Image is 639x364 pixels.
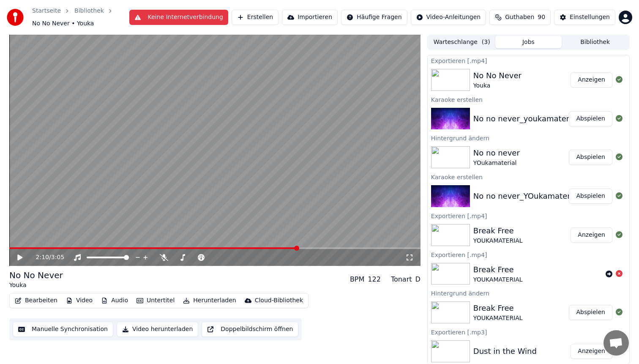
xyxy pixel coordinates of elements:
[562,36,628,48] button: Bibliothek
[569,111,612,126] button: Abspielen
[368,274,381,285] div: 122
[32,7,61,15] a: Startseite
[473,159,520,167] div: YOukamaterial
[63,295,96,307] button: Video
[473,82,522,90] div: Youka
[538,13,545,22] span: 90
[7,9,24,26] img: youka
[341,10,407,25] button: Häufige Fragen
[180,295,239,307] button: Herunterladen
[473,147,520,159] div: No no never
[571,227,612,243] button: Anzeigen
[32,19,94,28] span: No No Never • Youka
[36,253,49,262] span: 2:10
[473,302,523,314] div: Break Free
[571,344,612,359] button: Anzeigen
[391,274,412,285] div: Tonart
[428,133,629,143] div: Hintergrund ändern
[428,327,629,337] div: Exportieren [.mp3]
[569,150,612,165] button: Abspielen
[428,94,629,104] div: Karaoke erstellen
[569,305,612,320] button: Abspielen
[133,295,178,307] button: Untertitel
[554,10,615,25] button: Einstellungen
[32,7,129,28] nav: breadcrumb
[129,10,228,25] button: Keine Internetverbindung
[473,314,523,323] div: YOUKAMATERIAL
[473,70,522,82] div: No No Never
[473,345,537,357] div: Dust in the Wind
[428,288,629,298] div: Hintergrund ändern
[255,296,303,305] div: Cloud-Bibliothek
[473,225,523,237] div: Break Free
[473,276,523,284] div: YOUKAMATERIAL
[473,264,523,276] div: Break Free
[570,13,610,22] div: Einstellungen
[51,253,64,262] span: 3:05
[495,36,562,48] button: Jobs
[473,190,579,202] div: No no never_YOukamaterial
[428,55,629,66] div: Exportieren [.mp4]
[505,13,534,22] span: Guthaben
[13,322,113,337] button: Manuelle Synchronisation
[117,322,198,337] button: Video herunterladen
[415,274,421,285] div: D
[74,7,104,15] a: Bibliothek
[9,281,63,290] div: Youka
[489,10,551,25] button: Guthaben90
[428,249,629,260] div: Exportieren [.mp4]
[429,36,495,48] button: Warteschlange
[11,295,61,307] button: Bearbeiten
[202,322,298,337] button: Doppelbildschirm öffnen
[350,274,364,285] div: BPM
[473,237,523,245] div: YOUKAMATERIAL
[473,113,583,125] div: No no never_youkamaterial2
[428,211,629,221] div: Exportieren [.mp4]
[36,253,56,262] div: /
[282,10,338,25] button: Importieren
[569,189,612,204] button: Abspielen
[428,172,629,182] div: Karaoke erstellen
[571,72,612,88] button: Anzeigen
[9,269,63,281] div: No No Never
[411,10,486,25] button: Video-Anleitungen
[603,330,629,356] div: Chat öffnen
[232,10,279,25] button: Erstellen
[98,295,131,307] button: Audio
[482,38,490,47] span: ( 3 )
